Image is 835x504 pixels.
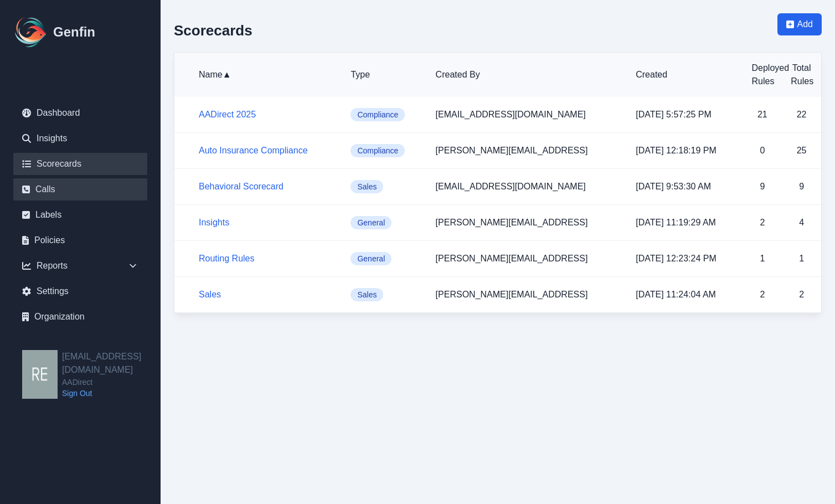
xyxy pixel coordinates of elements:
span: General [351,252,391,265]
a: Behavioral Scorecard [199,182,284,191]
p: 22 [791,108,812,121]
p: [DATE] 12:23:24 PM [636,252,734,265]
div: Reports [13,255,147,277]
span: Add [797,18,813,31]
p: [PERSON_NAME][EMAIL_ADDRESS] [436,216,618,229]
span: Compliance [351,108,405,121]
p: [DATE] 9:53:30 AM [636,180,734,193]
p: [DATE] 5:57:25 PM [636,108,734,121]
th: Type [342,53,426,97]
p: 2 [752,288,774,301]
a: Routing Rules [199,254,255,263]
a: Scorecards [13,153,147,175]
p: [DATE] 12:18:19 PM [636,144,734,157]
p: [DATE] 11:19:29 AM [636,216,734,229]
img: Logo [13,14,49,50]
p: 25 [791,144,812,157]
a: Sign Out [62,388,161,399]
a: AADirect 2025 [199,110,256,119]
h2: [EMAIL_ADDRESS][DOMAIN_NAME] [62,350,161,377]
th: Total Rules [782,53,821,97]
a: Add [777,13,822,52]
p: 0 [752,144,774,157]
a: Auto Insurance Compliance [199,146,308,155]
p: [PERSON_NAME][EMAIL_ADDRESS] [436,252,618,265]
p: 2 [791,288,812,301]
a: Settings [13,280,147,302]
th: Created By [427,53,627,97]
p: 4 [791,216,812,229]
p: 9 [791,180,812,193]
span: General [351,216,391,229]
p: [PERSON_NAME][EMAIL_ADDRESS] [436,144,618,157]
span: Compliance [351,144,405,157]
th: Name ▲ [174,53,342,97]
p: 1 [752,252,774,265]
p: 2 [752,216,774,229]
a: Insights [13,127,147,150]
p: [EMAIL_ADDRESS][DOMAIN_NAME] [436,180,618,193]
h1: Genfin [53,23,95,41]
img: resqueda@aadirect.com [22,350,58,399]
a: Labels [13,204,147,226]
th: Created [627,53,743,97]
p: [PERSON_NAME][EMAIL_ADDRESS] [436,288,618,301]
a: Dashboard [13,102,147,124]
span: AADirect [62,377,161,388]
span: Sales [351,180,383,193]
p: 9 [752,180,774,193]
a: Insights [199,218,229,227]
p: 1 [791,252,812,265]
h2: Scorecards [174,22,252,39]
a: Calls [13,178,147,200]
p: [DATE] 11:24:04 AM [636,288,734,301]
th: Deployed Rules [743,53,782,97]
span: Sales [351,288,383,301]
a: Organization [13,306,147,328]
p: 21 [752,108,774,121]
a: Policies [13,229,147,251]
p: [EMAIL_ADDRESS][DOMAIN_NAME] [436,108,618,121]
a: Sales [199,290,221,299]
